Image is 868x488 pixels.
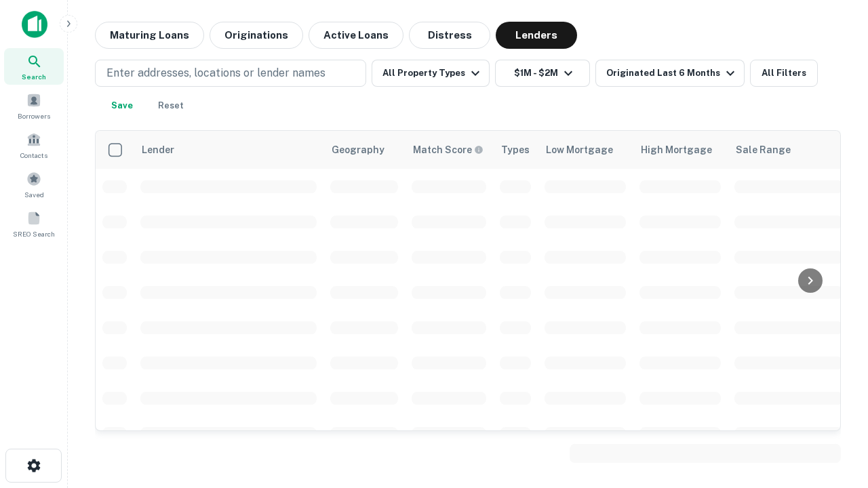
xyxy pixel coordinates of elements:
a: SREO Search [4,205,64,242]
th: Low Mortgage [538,131,633,169]
div: Originated Last 6 Months [606,65,738,81]
button: Active Loans [309,22,403,49]
button: Lenders [496,22,577,49]
span: SREO Search [13,228,55,239]
a: Search [4,48,64,85]
button: Originated Last 6 Months [595,60,745,87]
button: $1M - $2M [495,60,590,87]
div: Low Mortgage [546,142,613,158]
span: Borrowers [18,110,50,121]
a: Saved [4,166,64,203]
span: Contacts [20,150,47,161]
th: Sale Range [728,131,850,169]
button: Reset [149,92,193,119]
div: Geography [332,142,384,158]
th: Lender [134,131,323,169]
button: Maturing Loans [95,22,204,49]
button: Originations [210,22,303,49]
th: Geography [323,131,405,169]
div: Lender [142,142,174,158]
iframe: Chat Widget [800,336,868,401]
button: Save your search to get updates of matches that match your search criteria. [100,92,144,119]
a: Borrowers [4,87,64,124]
span: Saved [24,189,44,200]
div: High Mortgage [641,142,712,158]
h6: Match Score [413,142,481,157]
img: capitalize-icon.png [22,11,47,38]
button: Distress [409,22,490,49]
th: Types [493,131,538,169]
p: Enter addresses, locations or lender names [106,65,325,81]
th: High Mortgage [633,131,728,169]
div: Sale Range [736,142,791,158]
div: Capitalize uses an advanced AI algorithm to match your search with the best lender. The match sco... [413,142,484,157]
span: Search [22,71,46,82]
th: Capitalize uses an advanced AI algorithm to match your search with the best lender. The match sco... [405,131,493,169]
button: Enter addresses, locations or lender names [95,60,366,87]
button: All Property Types [372,60,490,87]
div: Types [501,142,530,158]
a: Contacts [4,127,64,163]
button: All Filters [750,60,818,87]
